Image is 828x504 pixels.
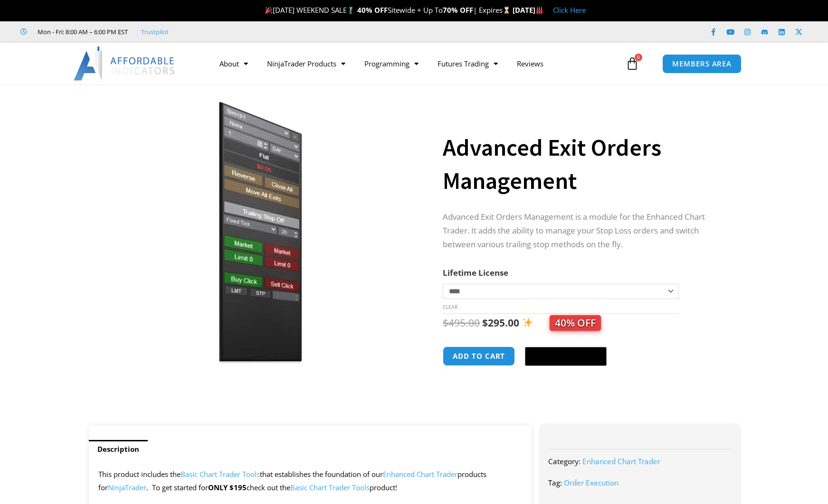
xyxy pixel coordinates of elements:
a: Futures Trading [428,53,507,75]
img: ✨ [523,317,533,327]
strong: 40% OFF [357,5,388,15]
a: Basic Chart Trader Tools [290,483,370,492]
a: Order Execution [564,478,619,487]
bdi: 495.00 [443,316,480,329]
span: check out the product! [247,483,397,492]
span: MEMBERS AREA [672,60,732,67]
p: Advanced Exit Orders Management is a module for the Enhanced Chart Trader. It adds the ability to... [443,210,720,252]
strong: ONLY $195 [208,483,247,492]
a: 0 [611,50,653,77]
img: ⌛ [503,7,510,14]
a: Description [89,440,148,458]
span: Category: [548,457,581,466]
a: Programming [355,53,428,75]
span: $ [443,316,448,329]
img: 🏌️‍♂️ [347,7,354,14]
a: Basic Chart Trader Tools [181,469,260,479]
iframe: PayPal Message 1 [443,379,720,387]
a: Clear options [443,304,457,310]
strong: [DATE] [513,5,543,15]
strong: 70% OFF [443,5,473,15]
img: 🎉 [265,7,272,14]
img: LogoAI | Affordable Indicators – NinjaTrader [74,47,176,81]
nav: Menu [210,53,623,75]
a: NinjaTrader [108,483,146,492]
a: Enhanced Chart Trader [383,469,457,479]
button: Add to cart [443,346,515,366]
p: This product includes the that establishes the foundation of our products for . To get started for [98,468,523,495]
a: Reviews [507,53,553,75]
span: Tag: [548,478,562,487]
label: Lifetime License [443,267,508,278]
a: MEMBERS AREA [662,54,742,74]
a: Click Here [553,5,586,15]
img: AdvancedStopLossMgmt [102,101,408,364]
span: 0 [635,54,642,61]
h1: Advanced Exit Orders Management [443,131,720,197]
a: Enhanced Chart Trader [582,457,660,466]
span: 40% OFF [550,315,601,331]
img: 🏭 [536,7,543,14]
button: Buy with GPay [525,347,607,366]
span: [DATE] WEEKEND SALE Sitewide + Up To | Expires [263,5,512,15]
span: $ [482,316,488,329]
a: About [210,53,257,75]
bdi: 295.00 [482,316,519,329]
a: NinjaTrader Products [257,53,355,75]
a: Trustpilot [141,26,169,37]
span: Mon - Fri: 8:00 AM – 6:00 PM EST [35,26,128,37]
